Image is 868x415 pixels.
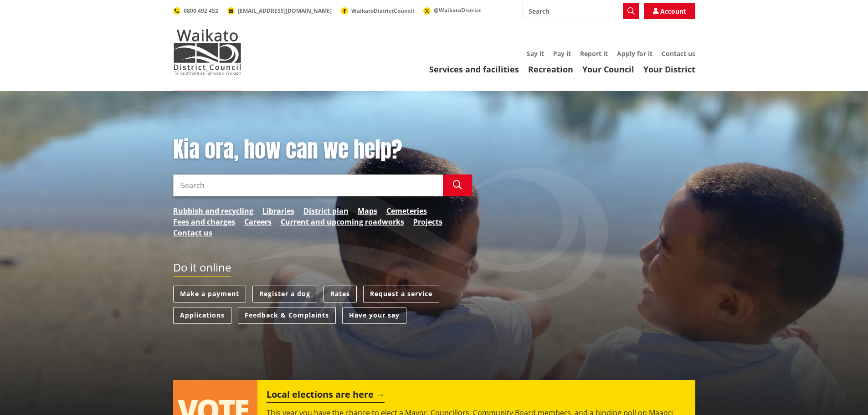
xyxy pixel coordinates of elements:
[351,7,414,15] span: WaikatoDistrictCouncil
[303,205,349,216] a: District plan
[527,49,544,58] a: Say it
[342,307,406,324] a: Have your say
[267,389,385,403] h2: Local elections are here
[434,6,481,14] span: @WaikatoDistrict
[429,64,519,75] a: Services and facilities
[173,174,443,196] input: Search input
[184,7,218,15] span: 0800 492 452
[358,205,377,216] a: Maps
[341,7,414,15] a: WaikatoDistrictCouncil
[173,261,231,277] h2: Do it online
[173,307,231,324] a: Applications
[173,29,241,75] img: Waikato District Council - Te Kaunihera aa Takiwaa o Waikato
[324,286,357,302] a: Rates
[227,7,332,15] a: [EMAIL_ADDRESS][DOMAIN_NAME]
[553,49,571,58] a: Pay it
[238,307,336,324] a: Feedback & Complaints
[173,137,472,163] h1: Kia ora, how can we help?
[173,286,246,302] a: Make a payment
[244,216,272,227] a: Careers
[413,216,442,227] a: Projects
[644,3,695,19] a: Account
[386,205,427,216] a: Cemeteries
[523,3,639,19] input: Search input
[173,227,212,238] a: Contact us
[528,64,573,75] a: Recreation
[643,64,695,75] a: Your District
[173,205,253,216] a: Rubbish and recycling
[252,286,317,302] a: Register a dog
[262,205,294,216] a: Libraries
[281,216,404,227] a: Current and upcoming roadworks
[580,49,608,58] a: Report it
[617,49,652,58] a: Apply for it
[173,7,218,15] a: 0800 492 452
[423,6,481,14] a: @WaikatoDistrict
[662,49,695,58] a: Contact us
[582,64,634,75] a: Your Council
[238,7,332,15] span: [EMAIL_ADDRESS][DOMAIN_NAME]
[173,216,235,227] a: Fees and charges
[363,286,439,302] a: Request a service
